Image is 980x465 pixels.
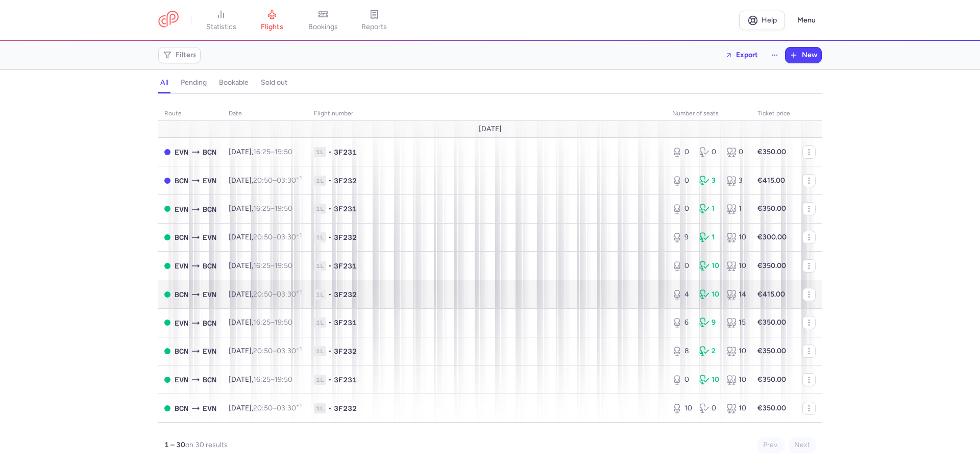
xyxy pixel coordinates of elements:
[328,232,332,242] span: •
[175,204,188,215] span: EVN
[699,176,718,186] div: 3
[762,16,777,24] span: Help
[181,78,207,87] h4: pending
[726,147,745,157] div: 0
[328,204,332,214] span: •
[314,261,326,271] span: 1L
[229,148,292,156] span: [DATE],
[229,261,292,270] span: [DATE],
[726,403,745,413] div: 10
[253,204,271,213] time: 16:25
[757,347,786,355] strong: €350.00
[275,261,292,270] time: 19:50
[699,261,718,271] div: 10
[164,440,185,449] strong: 1 – 30
[253,176,302,185] span: –
[277,347,302,355] time: 03:30
[159,47,200,63] button: Filters
[275,204,292,213] time: 19:50
[253,233,273,241] time: 20:50
[296,175,302,181] sup: +1
[757,318,786,327] strong: €350.00
[203,289,216,300] span: EVN
[757,437,785,453] button: Prev.
[219,78,249,87] h4: bookable
[229,404,302,412] span: [DATE],
[726,375,745,385] div: 10
[203,346,216,357] span: EVN
[275,148,292,156] time: 19:50
[736,51,758,59] span: Export
[277,176,302,185] time: 03:30
[699,346,718,356] div: 2
[334,176,357,186] span: 3F232
[296,232,302,238] sup: +1
[229,233,302,241] span: [DATE],
[203,374,216,385] span: BCN
[334,375,357,385] span: 3F231
[726,232,745,242] div: 10
[699,317,718,328] div: 9
[253,176,273,185] time: 20:50
[275,375,292,384] time: 19:50
[253,148,292,156] span: –
[203,204,216,215] span: BCN
[253,290,302,299] span: –
[253,261,271,270] time: 16:25
[277,233,302,241] time: 03:30
[757,375,786,384] strong: €350.00
[229,290,302,299] span: [DATE],
[229,318,292,327] span: [DATE],
[334,147,357,157] span: 3F231
[253,290,273,299] time: 20:50
[757,290,785,299] strong: €415.00
[175,403,188,414] span: BCN
[751,106,796,121] th: Ticket price
[726,346,745,356] div: 10
[699,403,718,413] div: 0
[229,347,302,355] span: [DATE],
[158,11,179,30] a: CitizenPlane red outlined logo
[275,318,292,327] time: 19:50
[308,22,338,32] span: bookings
[253,233,302,241] span: –
[699,232,718,242] div: 1
[253,204,292,213] span: –
[328,317,332,328] span: •
[328,147,332,157] span: •
[328,261,332,271] span: •
[175,317,188,329] span: EVN
[247,9,298,32] a: flights
[158,106,223,121] th: route
[296,402,302,409] sup: +1
[206,22,236,32] span: statistics
[185,440,228,449] span: on 30 results
[314,403,326,413] span: 1L
[757,233,787,241] strong: €300.00
[334,261,357,271] span: 3F231
[672,176,691,186] div: 0
[175,175,188,186] span: BCN
[328,375,332,385] span: •
[195,9,247,32] a: statistics
[328,403,332,413] span: •
[334,232,357,242] span: 3F232
[296,288,302,295] sup: +1
[308,106,666,121] th: Flight number
[757,404,786,412] strong: €350.00
[203,175,216,186] span: EVN
[253,347,302,355] span: –
[726,317,745,328] div: 15
[334,204,357,214] span: 3F231
[314,176,326,186] span: 1L
[672,261,691,271] div: 0
[334,289,357,300] span: 3F232
[175,289,188,300] span: BCN
[479,125,502,133] span: [DATE]
[699,289,718,300] div: 10
[253,404,302,412] span: –
[253,375,271,384] time: 16:25
[203,260,216,272] span: BCN
[726,204,745,214] div: 1
[334,317,357,328] span: 3F231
